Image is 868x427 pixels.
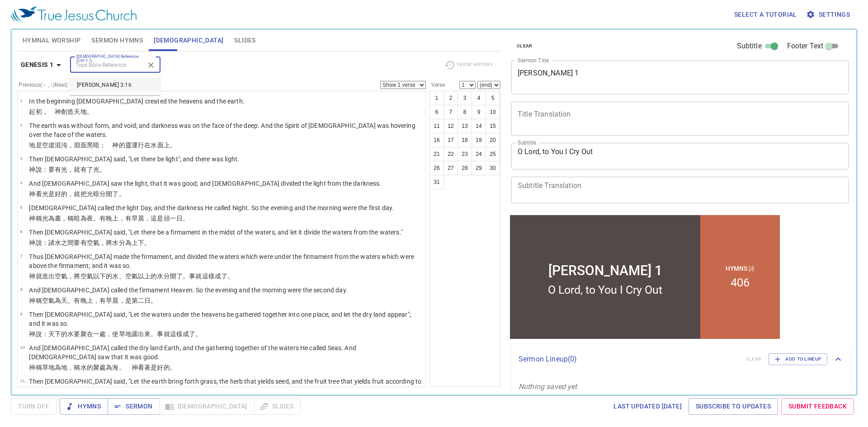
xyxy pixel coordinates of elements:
button: 9 [472,105,486,119]
wh3004: 地露出來 [125,330,202,338]
wh1242: ，是第二 [119,297,157,304]
wh4723: 處為海 [99,364,176,371]
button: 8 [458,105,472,119]
wh4725: ，使旱 [106,330,202,338]
p: 神 [29,165,239,174]
button: 7 [443,105,458,119]
wh776: 是 [36,141,176,149]
button: 21 [429,147,444,161]
wh7121: 水 [80,364,176,371]
span: [DEMOGRAPHIC_DATA] [154,35,223,46]
button: Settings [804,6,854,23]
wh1961: 空虛 [42,141,176,149]
wh216: 是好的 [48,190,125,197]
wh1242: ，這是頭一 [144,215,189,222]
span: 9 [20,311,22,316]
span: 8 [20,287,22,292]
span: Footer Text [787,41,824,52]
wh2822: ； 神 [99,141,176,149]
wh216: 為晝 [48,215,189,222]
button: 29 [472,161,486,175]
button: 2 [443,91,458,105]
wh914: 。 [119,190,125,197]
wh430: 說 [36,166,106,173]
wh216: 暗 [93,190,125,197]
wh2822: 分開了 [99,190,125,197]
wh1254: 天 [74,108,93,115]
span: Slides [234,35,255,46]
wh8415: 面 [80,141,176,149]
wh4325: 之間 [61,239,151,246]
button: Genesis 1 [17,56,68,73]
textarea: O Lord, to You I Cry Out [518,147,842,164]
p: 神 [29,363,423,372]
p: And [DEMOGRAPHIC_DATA] called the dry land Earth, and the gathering together of the waters He cal... [29,343,423,361]
p: Then [DEMOGRAPHIC_DATA] said, "Let there be a firmament in the midst of the waters, and let it di... [29,228,403,237]
iframe: from-child [508,213,782,341]
button: 22 [443,147,458,161]
wh776: ，稱 [67,364,176,371]
wh430: 創造 [61,108,93,115]
wh8432: 要有空氣 [74,239,151,246]
wh7363: 在水 [144,141,176,149]
wh7200: 是好的 [151,364,176,371]
div: Sermon Lineup(0)clearAdd to Lineup [511,344,851,374]
wh2822: 為夜 [80,215,189,222]
button: 27 [443,161,458,175]
button: Hymns [60,398,108,415]
span: Sermon Hymns [91,35,143,46]
button: 11 [429,119,444,133]
span: Settings [808,9,850,20]
label: Previous (←, ↑) Next (→, ↓) [19,82,80,88]
li: [PERSON_NAME] 3:16 [70,78,160,92]
wh1961: 光 [61,166,106,173]
button: 1 [429,91,444,105]
wh3117: ，稱 [61,215,189,222]
wh7307: 運行 [132,141,176,149]
wh4325: 、空氣 [119,272,234,280]
wh7549: 為天 [55,297,157,304]
span: Add to Lineup [774,355,821,363]
wh6153: ，有早晨 [119,215,189,222]
button: 28 [458,161,472,175]
wh7225: ， 神 [42,108,93,115]
span: clear [517,42,533,50]
p: The earth was without form, and void; and darkness was on the face of the deep. And the Spirit of... [29,121,423,139]
wh4325: 分 [119,239,151,246]
wh430: 稱 [36,297,157,304]
wh2896: 。 [170,364,176,371]
wh6153: ，有早晨 [93,297,157,304]
wh430: 說 [36,330,202,338]
wh8064: 地 [80,108,93,115]
wh430: 的靈 [119,141,176,149]
p: In the beginning [DEMOGRAPHIC_DATA] created the heavens and the earth. [29,97,245,106]
span: 7 [20,253,22,258]
span: 11 [20,378,25,383]
button: 10 [486,105,500,119]
button: 31 [429,175,444,189]
p: 神 [29,238,403,247]
a: Submit Feedback [781,398,854,415]
button: 6 [429,105,444,119]
span: Last updated [DATE] [613,401,682,412]
span: 5 [20,205,22,210]
button: 20 [486,133,500,147]
wh3117: 。 [183,215,189,222]
button: 5 [486,91,500,105]
button: 24 [472,147,486,161]
wh4325: 面 [157,141,176,149]
button: 26 [429,161,444,175]
wh4325: 要聚在 [74,330,202,338]
span: 3 [20,156,22,161]
wh3117: 。 [151,297,157,304]
span: Hymns [67,401,101,412]
p: 神 [29,272,423,281]
wh776: 。 [87,108,93,115]
button: Sermon [108,398,160,415]
button: Clear [145,59,157,71]
a: Subscribe to Updates [689,398,778,415]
